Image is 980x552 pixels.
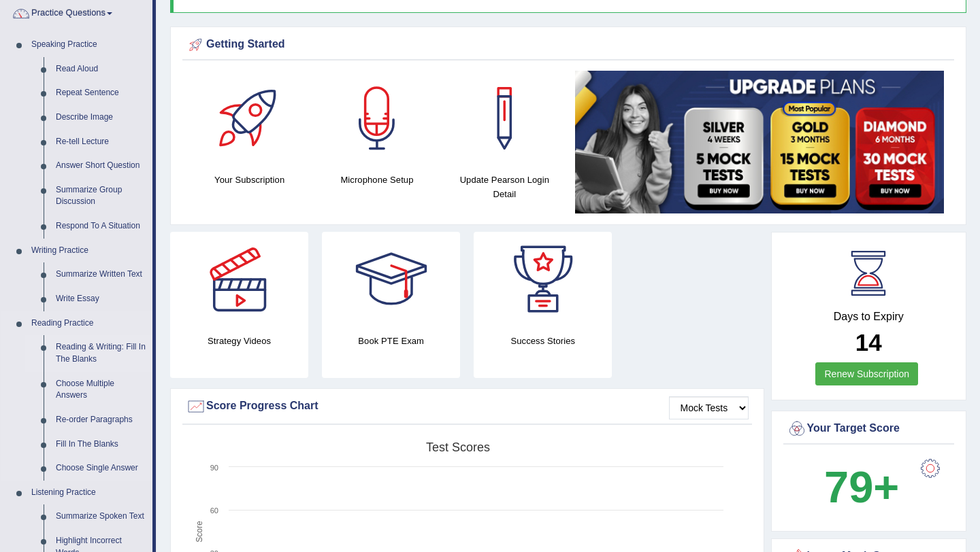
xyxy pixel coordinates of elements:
[787,311,951,323] h4: Days to Expiry
[25,239,152,263] a: Writing Practice
[50,130,152,154] a: Re-tell Lecture
[787,419,951,439] div: Your Target Score
[824,462,899,512] b: 79+
[210,506,218,515] text: 60
[50,81,152,105] a: Repeat Sentence
[195,521,204,542] tspan: Score
[50,408,152,432] a: Re-order Paragraphs
[50,504,152,529] a: Summarize Spoken Text
[50,287,152,311] a: Write Essay
[855,329,882,356] b: 14
[50,372,152,408] a: Choose Multiple Answers
[575,71,944,213] img: small5.jpg
[193,173,306,187] h4: Your Subscription
[322,334,460,348] h4: Book PTE Exam
[50,262,152,287] a: Summarize Written Text
[25,311,152,336] a: Reading Practice
[186,35,951,55] div: Getting Started
[448,173,561,201] h4: Update Pearson Login Detail
[50,57,152,82] a: Read Aloud
[50,456,152,481] a: Choose Single Answer
[186,396,749,417] div: Score Progress Chart
[426,441,490,454] tspan: Test scores
[170,334,308,348] h4: Strategy Videos
[25,481,152,505] a: Listening Practice
[320,173,434,187] h4: Microphone Setup
[474,334,612,348] h4: Success Stories
[210,464,218,472] text: 90
[50,335,152,371] a: Reading & Writing: Fill In The Blanks
[50,178,152,214] a: Summarize Group Discussion
[50,432,152,457] a: Fill In The Blanks
[50,154,152,178] a: Answer Short Question
[25,33,152,57] a: Speaking Practice
[50,105,152,130] a: Describe Image
[50,214,152,239] a: Respond To A Situation
[815,362,918,385] a: Renew Subscription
